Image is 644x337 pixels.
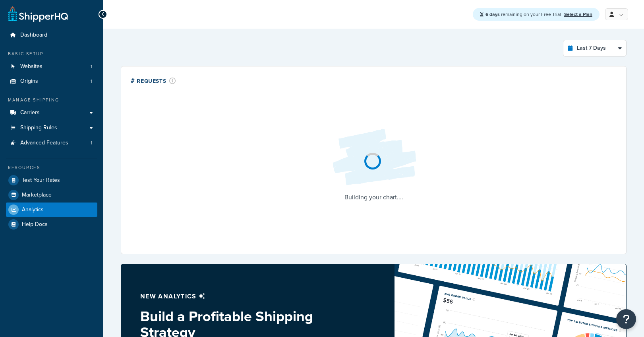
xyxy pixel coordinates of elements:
[485,11,500,18] strong: 6 days
[20,32,47,39] span: Dashboard
[6,74,97,89] a: Origins1
[91,140,92,146] span: 1
[131,76,176,85] div: # Requests
[6,74,97,89] li: Origins
[6,97,97,103] div: Manage Shipping
[6,217,97,232] a: Help Docs
[20,78,38,85] span: Origins
[616,309,636,329] button: Open Resource Center
[326,192,422,203] p: Building your chart....
[22,206,44,213] span: Analytics
[140,291,355,302] p: New analytics
[6,164,97,171] div: Resources
[6,59,97,74] li: Websites
[91,63,92,70] span: 1
[20,125,57,131] span: Shipping Rules
[22,177,60,184] span: Test Your Rates
[6,105,97,120] a: Carriers
[485,11,562,18] span: remaining on your Free Trial
[6,59,97,74] a: Websites1
[6,28,97,43] a: Dashboard
[20,63,43,70] span: Websites
[564,11,592,18] a: Select a Plan
[6,136,97,150] li: Advanced Features
[6,121,97,135] a: Shipping Rules
[20,109,40,116] span: Carriers
[91,78,92,85] span: 1
[20,140,68,146] span: Advanced Features
[22,221,48,228] span: Help Docs
[326,123,422,192] img: Loading...
[6,188,97,202] a: Marketplace
[6,51,97,57] div: Basic Setup
[6,136,97,150] a: Advanced Features1
[22,192,52,199] span: Marketplace
[6,173,97,187] a: Test Your Rates
[6,203,97,217] a: Analytics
